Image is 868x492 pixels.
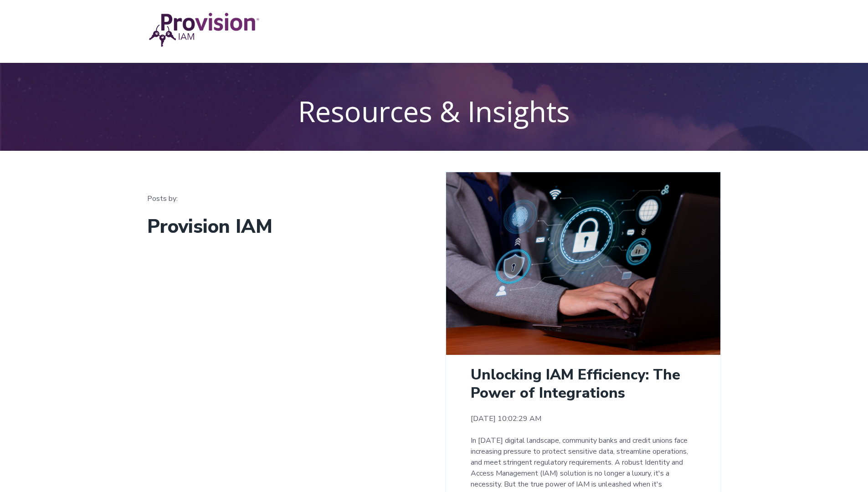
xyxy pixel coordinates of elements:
[471,365,680,403] a: Unlocking IAM Efficiency: The Power of Integrations
[147,11,261,48] img: Provision IAM
[471,413,696,424] time: [DATE] 10:02:29 AM
[147,215,272,239] h2: Provision IAM
[147,193,272,204] p: Posts by:
[298,92,570,130] span: Resources & Insights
